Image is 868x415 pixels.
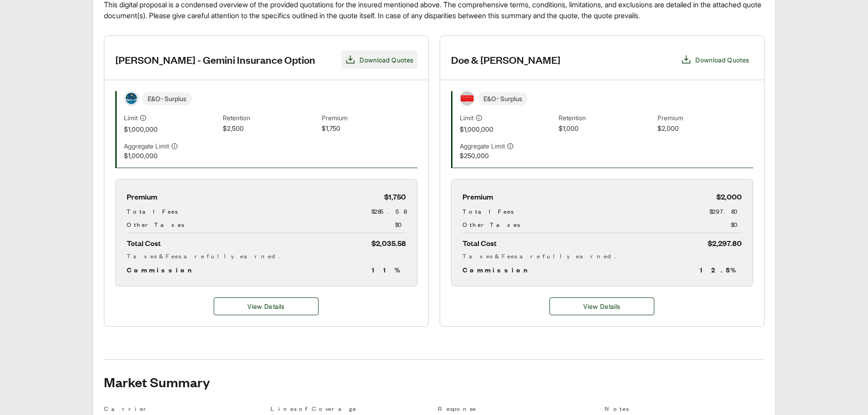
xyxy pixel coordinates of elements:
span: Other Taxes [127,220,184,229]
a: Vela - Gemini Insurance Option details [214,297,318,315]
button: View Details [550,297,654,315]
span: Aggregate Limit [124,141,169,151]
span: $1,750 [322,123,417,134]
span: Retention [223,113,318,123]
span: E&O - Surplus [478,92,528,105]
span: $2,000 [716,190,742,203]
span: 12.5 % [700,264,742,275]
span: Total Cost [127,237,161,249]
span: 11 % [372,264,406,275]
button: Download Quotes [677,51,753,69]
span: $1,000,000 [460,124,555,134]
span: Premium [462,190,493,203]
span: $285.58 [371,206,406,216]
div: Taxes & Fees are fully earned. [127,251,406,261]
span: $2,000 [657,123,753,134]
span: $1,000,000 [124,151,219,160]
span: Limit [460,113,473,123]
span: Premium [322,113,417,123]
span: View Details [583,302,620,311]
span: $0 [731,220,742,229]
h3: Doe & [PERSON_NAME] [451,53,560,67]
span: Other Taxes [462,220,520,229]
span: Download Quotes [360,55,413,65]
h3: [PERSON_NAME] - Gemini Insurance Option [115,53,315,67]
span: Premium [657,113,753,123]
span: Total Fees [127,206,178,216]
span: $2,297.80 [708,237,742,249]
span: $1,000,000 [124,124,219,134]
span: $0 [395,220,406,229]
a: Doe & Emuss details [550,297,654,315]
span: $1,750 [384,190,406,203]
span: $2,035.58 [371,237,406,249]
img: Vela Insurance [124,92,138,105]
button: Download Quotes [341,51,417,69]
span: Commission [462,264,532,275]
span: Limit [124,113,138,123]
span: $1,000 [559,123,654,134]
span: Aggregate Limit [460,141,505,151]
span: Premium [127,190,157,203]
span: $297.80 [709,206,742,216]
img: Doe & Emuss [460,95,474,102]
span: $2,500 [223,123,318,134]
span: Commission [127,264,196,275]
span: Total Fees [462,206,514,216]
span: E&O - Surplus [142,92,192,105]
div: Taxes & Fees are fully earned. [462,251,742,261]
span: View Details [247,302,284,311]
span: Total Cost [462,237,497,249]
h2: Market Summary [104,374,765,389]
span: $250,000 [460,151,555,160]
span: Retention [559,113,654,123]
button: View Details [214,297,318,315]
span: Download Quotes [695,55,749,65]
